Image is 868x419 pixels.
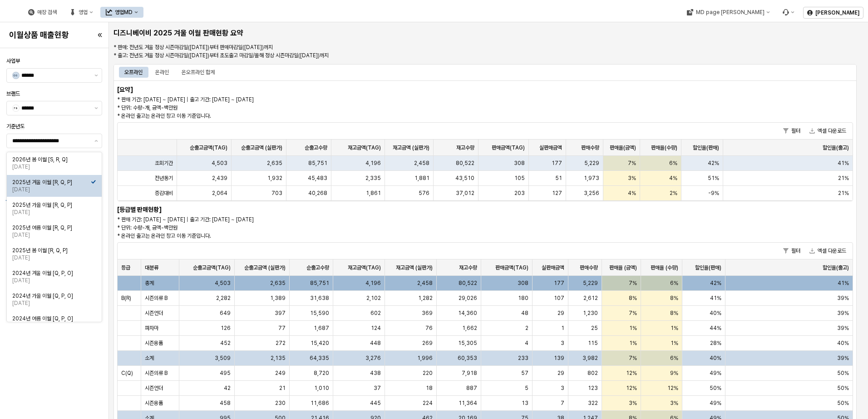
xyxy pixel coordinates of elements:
span: 39% [837,324,849,332]
p: * 판매 기간: [DATE] ~ [DATE] | 출고 기간: [DATE] ~ [DATE] * 단위: 수량-개, 금액-백만원 * 온라인 출고는 온라인 창고 이동 기준입니다. [117,215,543,240]
span: 할인율(출고) [823,144,849,151]
div: 온라인 [155,67,169,78]
span: 18 [426,384,433,392]
span: 1,881 [414,175,429,182]
span: 3% [629,399,637,407]
span: 177 [552,160,562,167]
span: 11,364 [459,399,477,407]
span: 495 [220,369,231,377]
span: 할인율(판매) [693,144,719,151]
button: 엑셀 다운로드 [806,125,850,136]
span: 5,229 [584,160,599,167]
span: 2,282 [216,294,231,302]
span: 4 [525,339,528,347]
div: 영업 [64,7,99,18]
div: 2025년 가을 이월 [R, Q, P] [12,201,91,209]
span: 602 [370,309,381,317]
span: 42% [710,279,721,287]
span: 7% [629,309,637,317]
span: 11,686 [311,399,329,407]
div: 영업 [79,9,88,15]
span: 판매율(금액) [610,144,636,151]
span: 220 [423,369,433,377]
span: 25 [591,324,598,332]
div: [DATE] [12,254,91,261]
div: 오프라인 [124,67,143,78]
span: 판매율 (금액) [609,264,637,271]
span: 시즌언더 [145,384,163,392]
span: 39% [837,354,849,362]
span: 사업부 [6,58,20,64]
span: 2,458 [414,160,429,167]
span: 15,420 [311,339,329,347]
button: 엑셀 다운로드 [806,245,850,256]
span: 105 [514,175,525,182]
span: 233 [518,354,528,362]
span: 21 [279,384,286,392]
span: 재고금액 (실판가) [393,144,429,151]
span: 51% [708,175,719,182]
span: 9% [670,369,678,377]
span: 79 [13,105,19,111]
span: 452 [220,339,231,347]
span: 458 [220,399,231,407]
div: [DATE] [12,209,91,216]
h6: [등급별 판매현황] [117,205,234,214]
div: [DATE] [12,163,91,170]
span: 3% [628,175,636,182]
span: 60,353 [458,354,477,362]
span: 순출고수량 [306,264,329,271]
span: 1,973 [584,175,599,182]
span: 소계 [145,354,154,362]
span: 40% [837,339,849,347]
div: [DATE] [12,231,91,239]
span: 순출고금액 (실판가) [244,264,286,271]
div: 2026년 봄 이월 [S, R, Q] [12,156,91,163]
span: 37 [374,384,381,392]
span: 41% [838,279,849,287]
span: 브랜드 [6,90,20,97]
span: 할인율(출고) [823,264,849,271]
span: 29 [557,369,564,377]
span: 50% [837,369,849,377]
span: 재고금액(TAG) [348,144,381,151]
span: 순출고금액(TAG) [193,264,231,271]
span: 51 [555,175,562,182]
span: 2,458 [417,279,433,287]
span: 40% [710,354,721,362]
span: 파자마 [145,324,158,332]
span: 115 [588,339,598,347]
span: 2,439 [212,175,227,182]
span: 4,503 [215,279,231,287]
span: 13 [522,399,528,407]
span: 3,982 [582,354,598,362]
span: 124 [371,324,381,332]
span: 203 [514,190,525,197]
span: 448 [370,339,381,347]
div: Menu item 6 [777,7,799,18]
span: 2,064 [212,190,227,197]
span: 기준년도 [6,123,25,130]
span: 45,483 [308,175,327,182]
span: 2,335 [365,175,381,182]
main: App Frame [109,22,868,419]
span: 308 [518,279,528,287]
div: 매장 검색 [23,7,62,18]
span: 269 [422,339,433,347]
span: 1,932 [267,175,282,182]
p: * 판매 기간: [DATE] ~ [DATE] | 출고 기간: [DATE] ~ [DATE] * 단위: 수량-개, 금액-백만원 * 온라인 출고는 온라인 창고 이동 기준입니다. [117,95,667,120]
span: 재고금액 (실판가) [396,264,433,271]
span: 21% [838,190,849,197]
span: C(Q) [121,369,133,377]
span: 40,268 [308,190,327,197]
span: 1 [561,324,564,332]
span: 49% [710,369,721,377]
span: 322 [588,399,598,407]
span: 재고금액(TAG) [348,264,381,271]
span: 1,230 [583,309,598,317]
span: 1% [671,339,678,347]
span: 29 [557,309,564,317]
span: DS [13,72,19,79]
span: 5 [525,384,528,392]
span: 1,996 [417,354,433,362]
